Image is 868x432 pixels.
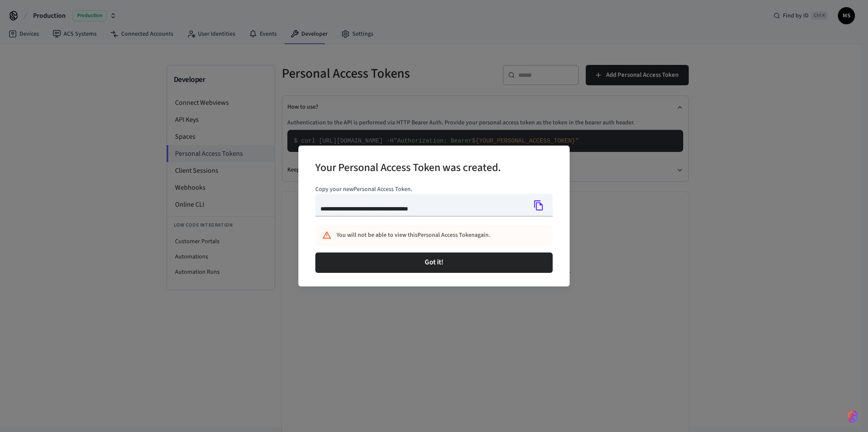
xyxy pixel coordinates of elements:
p: Copy your new Personal Access Token . [315,185,553,194]
img: SeamLogoGradient.69752ec5.svg [848,410,858,424]
button: Copy [530,196,548,214]
div: You will not be able to view this Personal Access Token again. [337,227,515,243]
h2: Your Personal Access Token was created. [315,156,501,182]
button: Got it! [315,252,553,273]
